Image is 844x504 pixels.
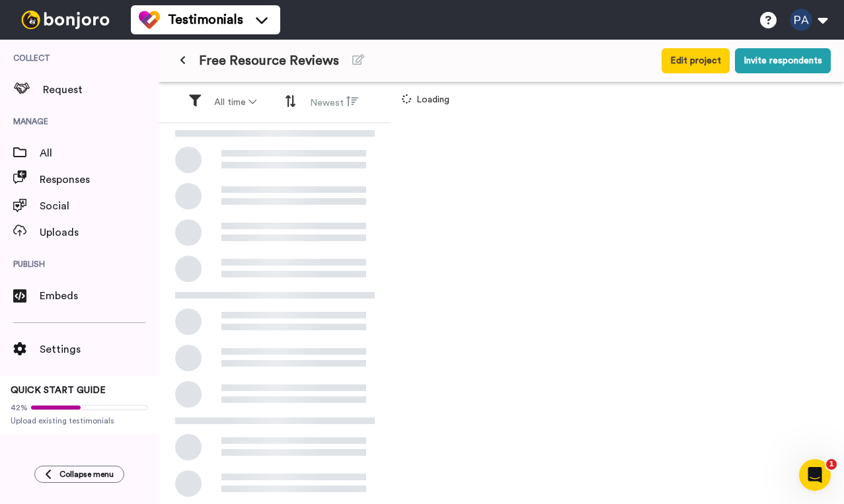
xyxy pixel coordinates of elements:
span: 1 [826,459,837,470]
button: Edit project [662,48,730,73]
div: v 4.0.24 [37,21,65,32]
span: Testimonials [168,11,243,29]
span: Upload existing testimonials [11,415,148,426]
img: website_grey.svg [21,34,32,45]
span: Settings [40,342,159,357]
button: All time [206,90,264,114]
div: Keywords by Traffic [146,78,223,87]
span: Embeds [40,288,159,304]
span: All [40,145,159,161]
img: logo_orange.svg [21,21,32,32]
span: Collapse menu [59,469,114,480]
button: Newest [302,90,366,115]
img: bj-logo-header-white.svg [16,11,115,29]
span: Uploads [40,225,159,240]
img: tm-color.svg [139,9,160,30]
img: tab_keywords_by_traffic_grey.svg [132,77,142,87]
span: Social [40,198,159,214]
div: Domain Overview [50,78,118,87]
span: Request [43,82,159,98]
div: Domain: [DOMAIN_NAME] [34,34,145,45]
span: Responses [40,172,159,188]
span: QUICK START GUIDE [11,386,106,395]
iframe: Intercom live chat [799,459,831,491]
img: tab_domain_overview_orange.svg [36,77,46,87]
span: 42% [11,402,28,413]
span: Free Resource Reviews [199,52,339,70]
button: Invite respondents [735,48,831,73]
button: Collapse menu [34,466,124,483]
